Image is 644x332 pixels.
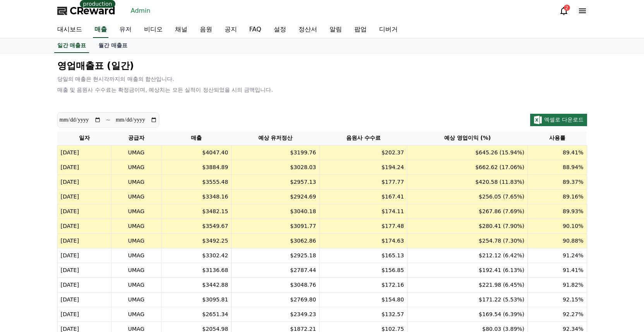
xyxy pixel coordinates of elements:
[319,248,407,263] td: $165.13
[113,22,138,38] a: 유저
[232,248,319,263] td: $2925.18
[57,60,587,72] p: 영업매출표 (일간)
[528,248,587,263] td: 91.24%
[111,219,161,234] td: UMAG
[232,307,319,322] td: $2349.23
[218,22,243,38] a: 공지
[128,5,154,17] a: Admin
[111,307,161,322] td: UMAG
[232,263,319,278] td: $2787.44
[57,86,587,94] p: 매출 및 음원사 수수료는 확정금이며, 예상치는 모든 실적이 정산되었을 시의 금액입니다.
[319,175,407,190] td: $177.77
[232,278,319,293] td: $3048.76
[528,190,587,204] td: 89.16%
[115,257,134,263] span: Settings
[528,204,587,219] td: 89.93%
[348,22,373,38] a: 팝업
[111,145,161,160] td: UMAG
[232,160,319,175] td: $3028.03
[528,234,587,248] td: 90.88%
[161,145,231,160] td: $4047.40
[161,190,231,204] td: $3348.16
[528,293,587,307] td: 92.15%
[57,190,111,204] td: [DATE]
[319,131,407,145] th: 음원사 수수료
[407,278,528,293] td: $221.98 (6.45%)
[232,145,319,160] td: $3199.76
[528,278,587,293] td: 91.82%
[232,131,319,145] th: 예상 유저정산
[161,175,231,190] td: $3555.48
[111,248,161,263] td: UMAG
[57,234,111,248] td: [DATE]
[111,278,161,293] td: UMAG
[111,263,161,278] td: UMAG
[111,131,161,145] th: 공급자
[407,248,528,263] td: $212.12 (6.42%)
[2,245,51,265] a: Home
[407,293,528,307] td: $171.22 (5.53%)
[161,248,231,263] td: $3302.42
[100,245,149,265] a: Settings
[57,75,587,83] p: 당일의 매출은 현시각까지의 매출의 합산입니다.
[232,190,319,204] td: $2924.69
[528,175,587,190] td: 89.37%
[111,175,161,190] td: UMAG
[407,263,528,278] td: $192.41 (6.13%)
[232,219,319,234] td: $3091.77
[57,248,111,263] td: [DATE]
[407,307,528,322] td: $169.54 (6.39%)
[111,160,161,175] td: UMAG
[161,263,231,278] td: $3136.68
[319,219,407,234] td: $177.48
[319,234,407,248] td: $174.63
[106,115,111,125] p: ~
[92,38,134,53] a: 월간 매출표
[544,116,584,123] span: 엑셀로 다운로드
[169,22,194,38] a: 채널
[407,160,528,175] td: $662.62 (17.06%)
[232,234,319,248] td: $3062.86
[57,131,111,145] th: 일자
[161,293,231,307] td: $3095.81
[528,145,587,160] td: 89.41%
[319,263,407,278] td: $156.85
[323,22,348,38] a: 알림
[57,5,115,17] a: CReward
[57,278,111,293] td: [DATE]
[232,204,319,219] td: $3040.18
[64,257,87,264] span: Messages
[20,257,33,263] span: Home
[57,175,111,190] td: [DATE]
[243,22,268,38] a: FAQ
[319,190,407,204] td: $167.41
[292,22,323,38] a: 정산서
[319,278,407,293] td: $172.16
[111,293,161,307] td: UMAG
[268,22,292,38] a: 설정
[161,160,231,175] td: $3884.89
[530,114,587,126] button: 엑셀로 다운로드
[111,190,161,204] td: UMAG
[528,307,587,322] td: 92.27%
[319,204,407,219] td: $174.11
[407,190,528,204] td: $256.05 (7.65%)
[51,22,88,38] a: 대시보드
[407,145,528,160] td: $645.26 (15.94%)
[564,5,570,11] div: 2
[407,234,528,248] td: $254.78 (7.30%)
[373,22,404,38] a: 디버거
[407,175,528,190] td: $420.58 (11.83%)
[57,145,111,160] td: [DATE]
[194,22,218,38] a: 음원
[57,307,111,322] td: [DATE]
[57,160,111,175] td: [DATE]
[528,160,587,175] td: 88.94%
[138,22,169,38] a: 비디오
[51,245,100,265] a: Messages
[161,278,231,293] td: $3442.88
[161,307,231,322] td: $2651.34
[54,38,89,53] a: 일간 매출표
[528,263,587,278] td: 91.41%
[57,219,111,234] td: [DATE]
